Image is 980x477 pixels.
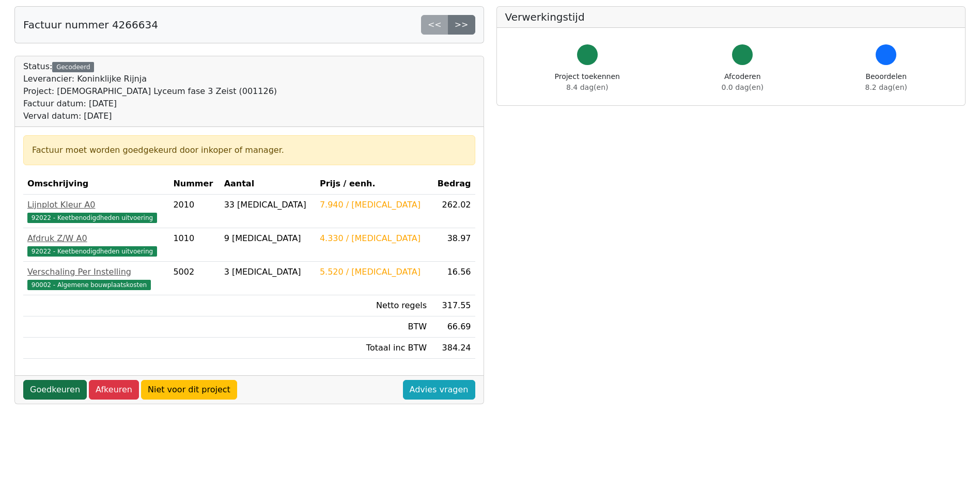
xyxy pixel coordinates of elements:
td: 16.56 [431,262,475,295]
div: Afcoderen [722,71,764,93]
td: 317.55 [431,295,475,316]
div: Afdruk Z/W A0 [27,232,165,245]
div: Gecodeerd [52,62,94,72]
td: Netto regels [316,295,431,316]
span: 92022 - Keetbenodigdheden uitvoering [27,246,157,257]
span: 8.2 dag(en) [865,83,907,91]
td: 2010 [169,195,220,228]
div: Verschaling Per Instelling [27,266,165,278]
th: Omschrijving [23,173,169,195]
a: Afdruk Z/W A092022 - Keetbenodigdheden uitvoering [27,232,165,257]
a: Goedkeuren [23,380,87,400]
a: Verschaling Per Instelling90002 - Algemene bouwplaatskosten [27,266,165,291]
span: 90002 - Algemene bouwplaatskosten [27,280,151,290]
div: Project: [DEMOGRAPHIC_DATA] Lyceum fase 3 Zeist (001126) [23,85,277,98]
div: Project toekennen [555,71,620,93]
td: 66.69 [431,316,475,338]
div: Lijnplot Kleur A0 [27,199,165,211]
div: 5.520 / [MEDICAL_DATA] [320,266,427,278]
td: 1010 [169,228,220,262]
h5: Verwerkingstijd [505,11,957,23]
td: BTW [316,316,431,338]
th: Bedrag [431,173,475,195]
div: 4.330 / [MEDICAL_DATA] [320,232,427,245]
th: Prijs / eenh. [316,173,431,195]
div: Beoordelen [865,71,907,93]
th: Aantal [220,173,316,195]
a: Advies vragen [403,380,475,400]
h5: Factuur nummer 4266634 [23,19,158,31]
a: Lijnplot Kleur A092022 - Keetbenodigdheden uitvoering [27,199,165,224]
a: Niet voor dit project [141,380,237,400]
div: Verval datum: [DATE] [23,110,277,122]
td: 384.24 [431,338,475,359]
a: >> [448,15,475,35]
td: 38.97 [431,228,475,262]
a: Afkeuren [89,380,139,400]
div: Status: [23,60,277,122]
div: 3 [MEDICAL_DATA] [224,266,312,278]
div: Factuur moet worden goedgekeurd door inkoper of manager. [32,144,466,156]
th: Nummer [169,173,220,195]
div: 33 [MEDICAL_DATA] [224,199,312,211]
td: 5002 [169,262,220,295]
td: Totaal inc BTW [316,338,431,359]
div: Leverancier: Koninklijke Rijnja [23,73,277,85]
span: 92022 - Keetbenodigdheden uitvoering [27,213,157,223]
div: Factuur datum: [DATE] [23,98,277,110]
span: 0.0 dag(en) [722,83,764,91]
td: 262.02 [431,195,475,228]
div: 7.940 / [MEDICAL_DATA] [320,199,427,211]
span: 8.4 dag(en) [566,83,608,91]
div: 9 [MEDICAL_DATA] [224,232,312,245]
